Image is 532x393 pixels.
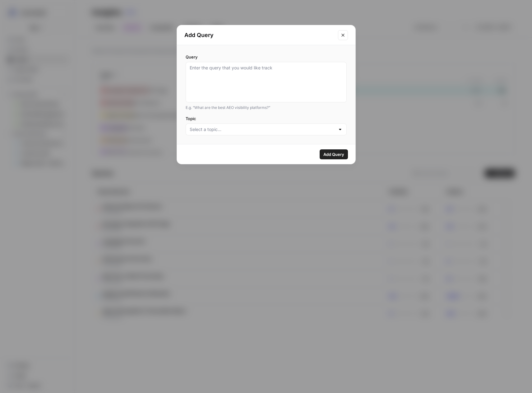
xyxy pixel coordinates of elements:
[338,30,348,40] button: Close modal
[186,115,347,122] label: Topic
[320,149,348,159] button: Add Query
[190,126,335,133] input: Select a topic...
[323,151,344,157] span: Add Query
[186,105,347,110] div: E.g. “What are the best AEO visibility platforms?”
[186,54,347,60] label: Query
[184,31,334,40] h2: Add Query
